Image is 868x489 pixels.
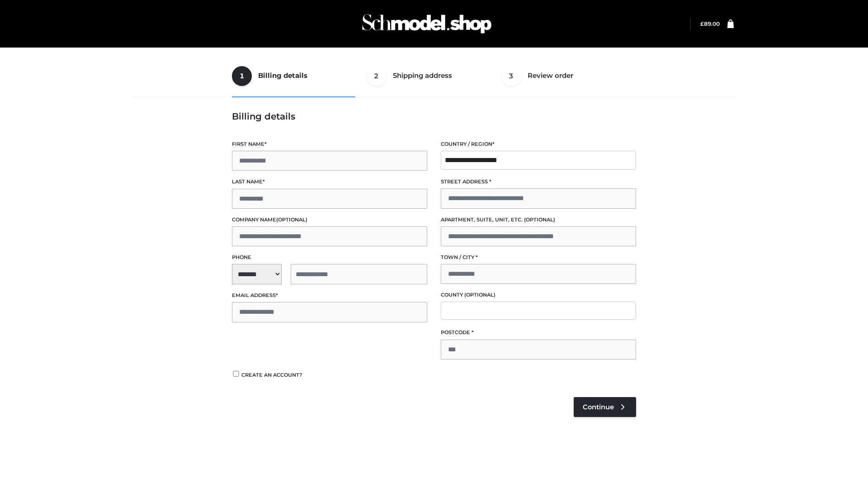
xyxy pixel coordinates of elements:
[441,177,636,186] label: Street address
[464,292,495,298] span: (optional)
[441,328,636,337] label: Postcode
[700,20,704,27] span: £
[276,216,307,223] span: (optional)
[441,216,636,224] label: Apartment, suite, unit, etc.
[232,111,636,122] h3: Billing details
[232,291,427,300] label: Email address
[574,397,636,417] a: Continue
[359,6,495,42] img: Schmodel Admin 964
[441,253,636,262] label: Town / City
[241,372,302,378] span: Create an account?
[232,253,427,262] label: Phone
[700,20,720,27] bdi: 89.00
[232,140,427,149] label: First name
[441,140,636,149] label: Country / Region
[232,216,427,224] label: Company name
[441,291,636,299] label: County
[232,371,240,377] input: Create an account?
[524,216,555,223] span: (optional)
[583,403,614,411] span: Continue
[232,177,427,186] label: Last name
[700,20,720,27] a: £89.00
